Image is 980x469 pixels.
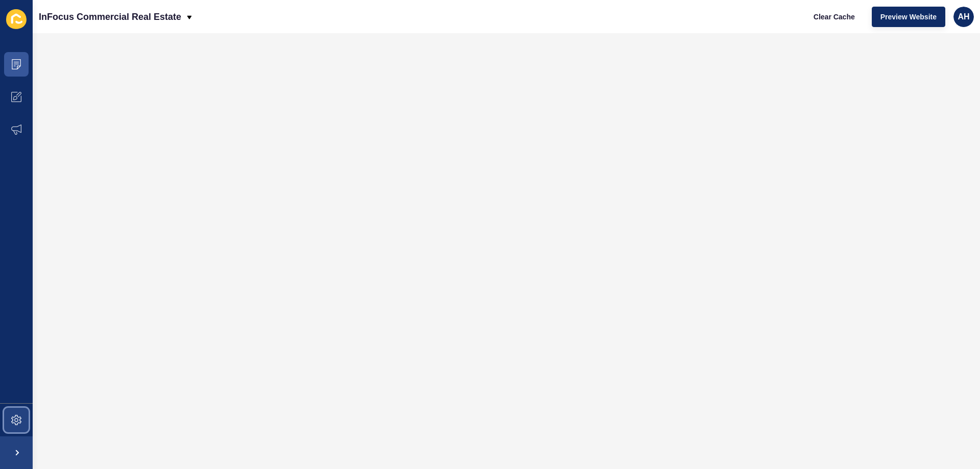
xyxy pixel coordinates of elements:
button: Clear Cache [805,7,864,27]
span: Clear Cache [814,12,855,22]
span: Preview Website [880,12,937,22]
p: InFocus Commercial Real Estate [39,4,181,30]
span: AH [958,12,969,22]
button: Preview Website [872,7,945,27]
